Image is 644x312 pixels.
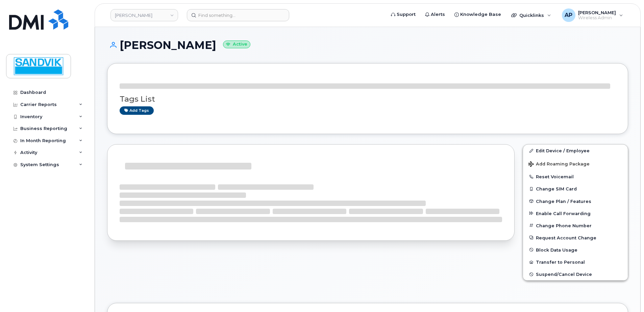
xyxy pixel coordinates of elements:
[120,95,616,103] h3: Tags List
[120,106,154,115] a: Add tags
[107,39,628,51] h1: [PERSON_NAME]
[523,207,628,219] button: Enable Call Forwarding
[528,161,590,168] span: Add Roaming Package
[536,272,592,277] span: Suspend/Cancel Device
[523,157,628,171] button: Add Roaming Package
[523,268,628,280] button: Suspend/Cancel Device
[523,183,628,195] button: Change SIM Card
[523,256,628,268] button: Transfer to Personal
[523,145,628,157] a: Edit Device / Employee
[523,195,628,207] button: Change Plan / Features
[536,211,591,216] span: Enable Call Forwarding
[523,232,628,244] button: Request Account Change
[536,199,591,204] span: Change Plan / Features
[523,219,628,232] button: Change Phone Number
[523,171,628,183] button: Reset Voicemail
[223,41,250,48] small: Active
[523,244,628,256] button: Block Data Usage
